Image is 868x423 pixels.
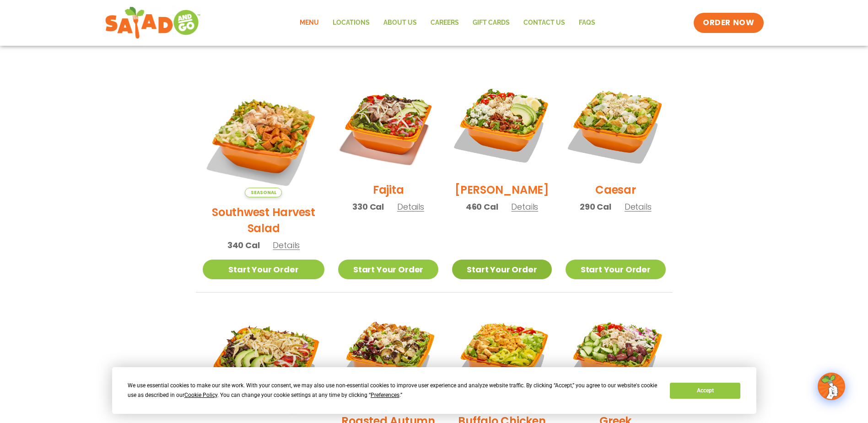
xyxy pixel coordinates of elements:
a: GIFT CARDS [466,12,517,33]
a: Contact Us [517,12,572,33]
span: 460 Cal [466,201,498,213]
span: Details [273,239,300,251]
span: 330 Cal [352,201,384,213]
a: Locations [326,12,377,33]
img: Product photo for Caesar Salad [566,75,665,175]
img: Product photo for Buffalo Chicken Salad [452,306,552,406]
img: Product photo for Cobb Salad [452,75,552,175]
span: Details [397,201,424,212]
a: Start Your Order [566,260,665,279]
a: Start Your Order [338,260,438,279]
div: We use essential cookies to make our site work. With your consent, we may also use non-essential ... [128,381,659,400]
span: Preferences [371,392,399,398]
span: Seasonal [245,188,282,197]
img: Product photo for Roasted Autumn Salad [338,306,438,406]
span: ORDER NOW [703,17,754,28]
button: Accept [670,383,740,399]
span: 340 Cal [227,239,260,251]
span: 290 Cal [580,201,611,213]
h2: [PERSON_NAME] [455,182,549,198]
h2: Caesar [595,182,636,198]
span: Details [625,201,652,212]
img: wpChatIcon [819,374,844,399]
img: Product photo for Southwest Harvest Salad [203,75,325,197]
img: Product photo for Fajita Salad [338,75,438,175]
a: About Us [377,12,424,33]
img: new-SAG-logo-768×292 [105,5,201,41]
a: ORDER NOW [694,13,763,33]
img: Product photo for Greek Salad [566,306,665,406]
span: Cookie Policy [184,392,217,398]
nav: Menu [293,12,602,33]
h2: Fajita [373,182,404,198]
span: Details [511,201,538,212]
div: Cookie Consent Prompt [112,367,756,414]
a: Start Your Order [203,260,325,279]
a: Careers [424,12,466,33]
a: Start Your Order [452,260,552,279]
a: Menu [293,12,326,33]
h2: Southwest Harvest Salad [203,204,325,236]
a: FAQs [572,12,602,33]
